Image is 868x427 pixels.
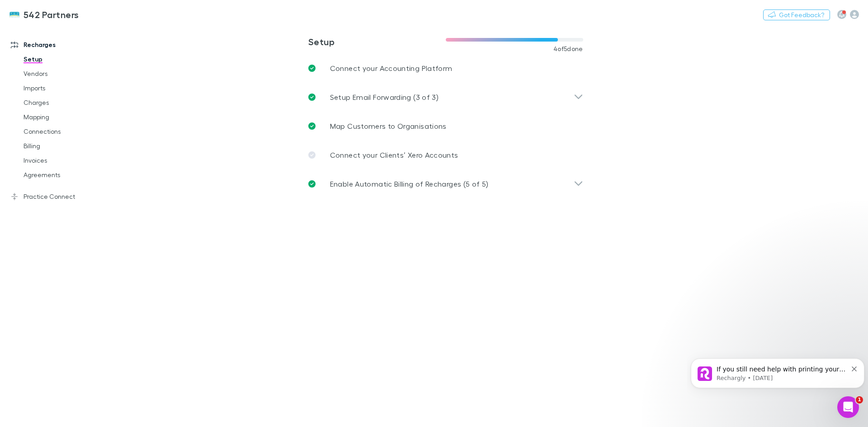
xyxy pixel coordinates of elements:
img: 542 Partners's Logo [9,9,20,20]
a: Connect your Accounting Platform [301,54,590,83]
a: Billing [14,139,122,153]
p: Enable Automatic Billing of Recharges (5 of 5) [330,178,489,189]
a: Setup [14,52,122,66]
h3: 542 Partners [24,9,79,20]
a: Recharges [2,38,122,52]
a: Map Customers to Organisations [301,112,590,141]
a: 542 Partners [4,4,85,25]
a: Charges [14,95,122,110]
a: Practice Connect [2,189,122,204]
p: Setup Email Forwarding (3 of 3) [330,92,439,103]
a: Mapping [14,110,122,124]
span: 4 of 5 done [553,45,583,52]
span: 1 [856,396,863,404]
h3: Setup [308,36,446,47]
a: Invoices [14,153,122,168]
iframe: Intercom live chat [837,396,859,418]
p: Map Customers to Organisations [330,121,447,131]
iframe: Intercom notifications message [687,339,868,403]
div: Enable Automatic Billing of Recharges (5 of 5) [301,169,590,198]
button: Got Feedback? [763,9,830,20]
a: Imports [14,81,122,95]
p: Connect your Accounting Platform [330,63,453,74]
div: Setup Email Forwarding (3 of 3) [301,83,590,112]
a: Connect your Clients’ Xero Accounts [301,141,590,169]
a: Vendors [14,66,122,81]
a: Connections [14,124,122,139]
a: Agreements [14,168,122,182]
p: Connect your Clients’ Xero Accounts [330,150,458,160]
